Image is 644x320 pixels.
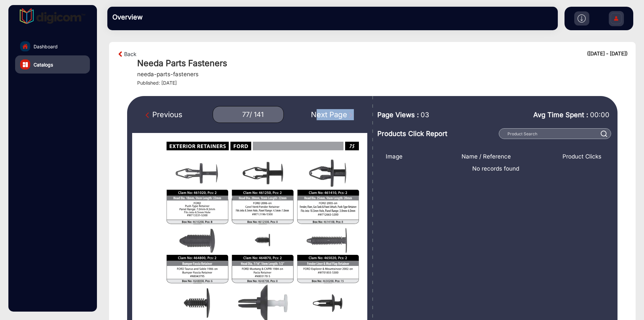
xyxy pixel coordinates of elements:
[137,71,199,78] h5: needa-parts-fasteners
[578,14,586,22] img: h2download.svg
[117,50,124,58] img: arrow-left-1.svg
[381,165,611,173] span: No records found
[250,110,264,119] div: / 141
[34,61,53,68] span: Catalogs
[146,109,182,120] div: Previous
[419,152,553,161] div: Name / Reference
[146,112,152,119] img: Previous Page
[22,43,28,49] img: home
[23,62,28,67] img: catalog
[34,43,58,50] span: Dashboard
[533,110,588,120] span: Avg Time Spent :
[137,58,628,68] h1: Needa Parts Fasteners
[377,130,496,138] h3: Products Click Report
[112,13,206,21] h3: Overview
[381,152,419,161] div: Image
[499,128,611,139] input: Product Search
[15,37,90,55] a: Dashboard
[553,152,611,161] div: Product Clicks
[137,80,628,86] h4: Published: [DATE]
[590,111,609,119] span: 00:00
[601,131,607,137] img: prodSearch%20_white.svg
[377,110,419,120] span: Page Views :
[15,55,90,74] a: Catalogs
[609,8,623,31] img: Sign%20Up.svg
[587,50,628,58] div: ([DATE] - [DATE])
[421,110,429,120] span: 03
[20,8,86,24] img: vmg-logo
[124,50,137,58] a: Back
[311,109,354,120] div: Next Page
[347,112,354,119] img: Next Page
